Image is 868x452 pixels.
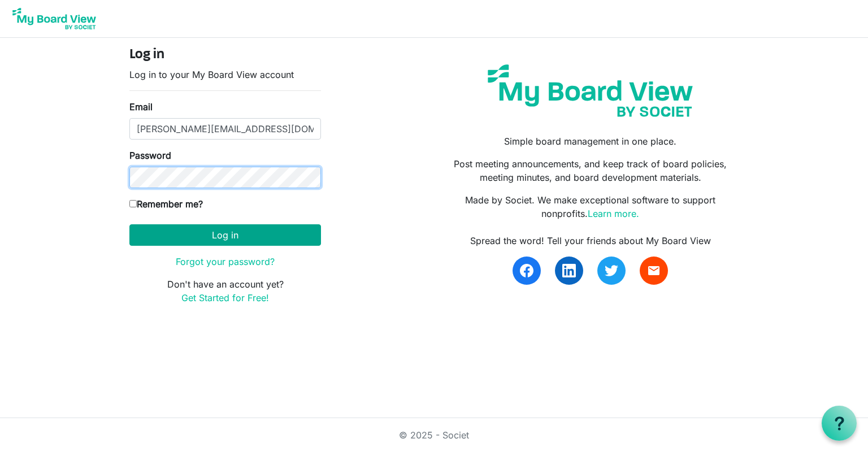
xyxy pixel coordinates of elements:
[442,193,739,220] p: Made by Societ. We make exceptional software to support nonprofits.
[399,429,469,441] a: © 2025 - Societ
[129,224,321,246] button: Log in
[129,100,153,114] label: Email
[562,264,576,277] img: linkedin.svg
[129,277,321,305] p: Don't have an account yet?
[647,264,661,277] span: email
[442,134,739,148] p: Simple board management in one place.
[605,264,618,277] img: twitter.svg
[479,56,701,125] img: my-board-view-societ.svg
[9,5,99,33] img: My Board View Logo
[129,197,203,211] label: Remember me?
[129,149,171,162] label: Password
[588,208,639,219] a: Learn more.
[129,200,137,207] input: Remember me?
[129,68,321,81] p: Log in to your My Board View account
[640,257,668,285] a: email
[442,157,739,184] p: Post meeting announcements, and keep track of board policies, meeting minutes, and board developm...
[181,292,269,303] a: Get Started for Free!
[520,264,533,277] img: facebook.svg
[442,234,739,247] div: Spread the word! Tell your friends about My Board View
[129,47,321,63] h4: Log in
[176,256,275,267] a: Forgot your password?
